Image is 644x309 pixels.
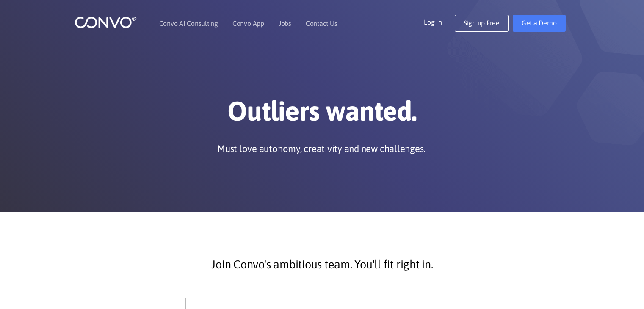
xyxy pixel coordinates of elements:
[513,15,566,32] a: Get a Demo
[87,95,557,134] h1: Outliers wanted.
[306,20,337,27] a: Contact Us
[279,20,291,27] a: Jobs
[94,254,551,275] p: Join Convo's ambitious team. You'll fit right in.
[159,20,218,27] a: Convo AI Consulting
[232,20,264,27] a: Convo App
[217,142,425,155] p: Must love autonomy, creativity and new challenges.
[455,15,509,32] a: Sign up Free
[75,16,137,29] img: logo_1.png
[424,15,455,28] a: Log In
